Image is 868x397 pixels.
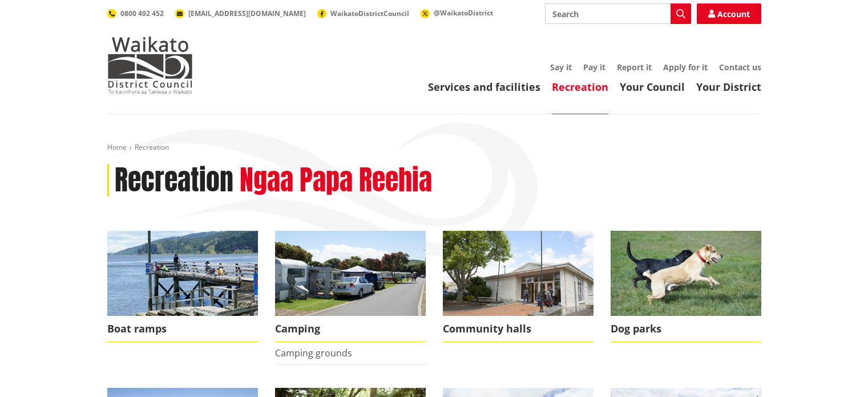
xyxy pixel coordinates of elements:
[275,347,352,359] a: Camping grounds
[275,231,426,342] a: camping-ground-v2 Camping
[107,142,127,152] a: Home
[719,62,761,73] a: Contact us
[443,231,594,316] img: Ngaruawahia Memorial Hall
[611,231,761,342] a: Find your local dog park Dog parks
[663,62,708,73] a: Apply for it
[120,9,164,18] span: 0800 492 452
[275,231,426,316] img: camping-ground-v2
[611,316,761,342] span: Dog parks
[107,143,761,153] nav: breadcrumb
[330,9,409,18] span: WaikatoDistrictCouncil
[175,9,306,18] a: [EMAIL_ADDRESS][DOMAIN_NAME]
[107,37,193,94] img: Waikato District Council - Te Kaunihera aa Takiwaa o Waikato
[697,3,761,24] a: Account
[115,164,233,197] h1: Recreation
[240,164,432,197] h2: Ngaa Papa Reehia
[550,62,572,73] a: Say it
[545,3,691,24] input: Search input
[107,231,258,342] a: Port Waikato council maintained boat ramp Boat ramps
[696,80,761,94] a: Your District
[617,62,652,73] a: Report it
[421,8,493,18] a: @WaikatoDistrict
[583,62,605,73] a: Pay it
[620,80,685,94] a: Your Council
[443,316,594,342] span: Community halls
[428,80,540,94] a: Services and facilities
[107,9,164,18] a: 0800 492 452
[275,316,426,342] span: Camping
[188,9,306,18] span: [EMAIL_ADDRESS][DOMAIN_NAME]
[317,9,409,18] a: WaikatoDistrictCouncil
[135,142,169,152] span: Recreation
[107,316,258,342] span: Boat ramps
[611,231,761,316] img: Find your local dog park
[443,231,594,342] a: Ngaruawahia Memorial Hall Community halls
[434,8,493,18] span: @WaikatoDistrict
[107,231,258,316] img: Port Waikato boat ramp
[552,80,608,94] a: Recreation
